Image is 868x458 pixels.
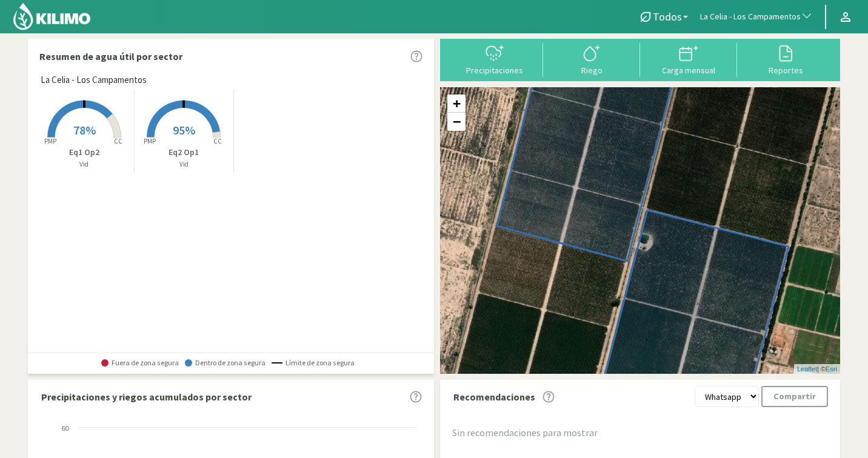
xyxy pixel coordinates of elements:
[447,95,466,113] a: Zoom in
[41,390,252,404] p: Precipitaciones y riegos acumulados por sector
[446,43,543,75] button: Precipitaciones
[39,49,182,64] p: Resumen de agua útil por sector
[114,137,122,145] tspan: CC
[737,43,834,75] button: Reportes
[450,66,539,75] div: Precipitaciones
[653,10,682,23] span: Todos
[41,73,147,87] span: La Celia - Los Campamentos
[741,66,830,75] div: Reportes
[644,66,733,75] div: Carga mensual
[452,425,828,440] div: Sin recomendaciones para mostrar
[35,159,134,170] p: Vid
[12,2,92,31] img: Kilimo
[543,43,640,75] button: Riego
[214,137,222,145] tspan: CC
[794,364,840,374] div: | ©
[447,113,466,131] a: Zoom out
[826,365,837,373] a: Esri
[44,137,56,145] tspan: PMP
[173,122,195,138] span: 95%
[694,4,819,30] button: La Celia - Los Campamentos
[453,390,535,404] p: Recomendaciones
[797,365,817,373] a: Leaflet
[547,66,636,75] div: Riego
[135,159,234,170] p: Vid
[101,359,179,367] span: Fuera de zona segura
[62,425,69,432] text: 60
[185,359,265,367] span: Dentro de zona segura
[144,137,156,145] tspan: PMP
[135,146,234,159] p: Eq2 Op1
[73,122,96,138] span: 78%
[35,146,134,159] p: Eq1 Op2
[700,11,801,23] span: La Celia - Los Campamentos
[272,359,355,367] span: Límite de zona segura
[640,43,737,75] button: Carga mensual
